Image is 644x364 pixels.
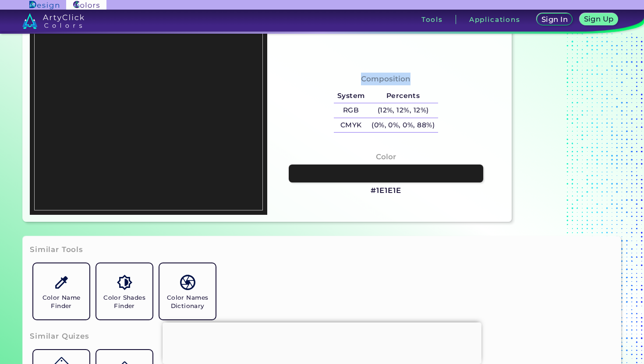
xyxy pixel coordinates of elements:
h3: Tools [421,16,443,23]
a: Color Shades Finder [93,260,156,323]
a: Color Name Finder [30,260,93,323]
a: Color Names Dictionary [156,260,219,323]
img: icon_color_name_finder.svg [54,275,69,290]
h3: #1E1E1E [371,185,401,196]
h4: Composition [361,73,410,85]
h5: (12%, 12%, 12%) [368,103,438,118]
h5: Percents [368,89,438,103]
h4: Color [376,150,396,163]
h5: (0%, 0%, 0%, 88%) [368,118,438,133]
h5: System [334,89,368,103]
iframe: Advertisement [163,322,481,362]
h3: Similar Quizes [30,331,89,342]
img: logo_artyclick_colors_white.svg [22,13,84,29]
h5: RGB [334,103,368,118]
h5: Color Names Dictionary [163,294,212,310]
img: ArtyClick Design logo [29,1,59,9]
h3: Applications [469,16,520,23]
img: icon_color_names_dictionary.svg [180,275,195,290]
h5: Sign Up [585,16,612,22]
h5: Sign In [543,16,566,23]
img: icon_color_shades.svg [117,275,132,290]
a: Sign In [538,14,570,25]
a: Sign Up [581,14,616,25]
h5: Color Name Finder [37,294,86,310]
h5: CMYK [334,118,368,133]
h5: Color Shades Finder [100,294,149,310]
